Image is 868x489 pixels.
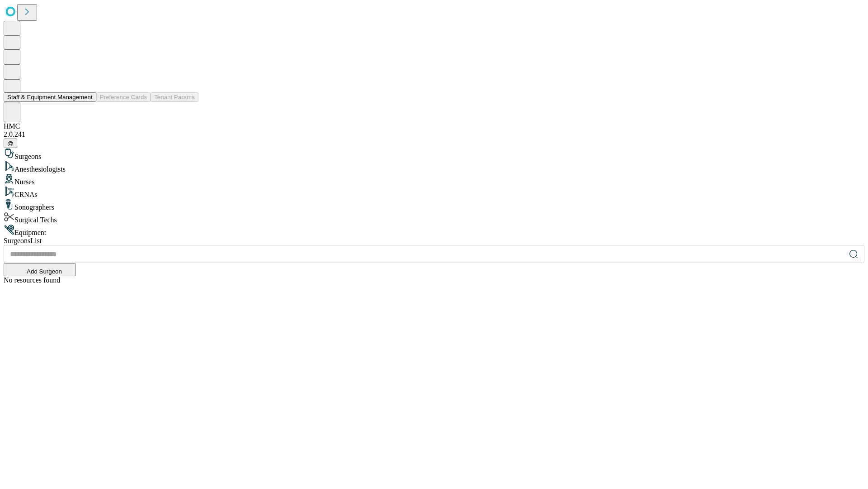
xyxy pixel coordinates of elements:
[151,92,198,102] button: Tenant Params
[4,237,864,245] div: Surgeons List
[4,161,864,173] div: Anesthesiologists
[4,224,864,237] div: Equipment
[4,186,864,199] div: CRNAs
[27,268,62,275] span: Add Surgeon
[4,173,864,186] div: Nurses
[4,139,17,148] button: @
[4,263,76,276] button: Add Surgeon
[4,92,96,102] button: Staff & Equipment Management
[4,148,864,161] div: Surgeons
[4,211,864,224] div: Surgical Techs
[4,199,864,211] div: Sonographers
[4,122,864,130] div: HMC
[4,276,864,284] div: No resources found
[4,130,864,139] div: 2.0.241
[7,140,14,147] span: @
[96,92,151,102] button: Preference Cards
